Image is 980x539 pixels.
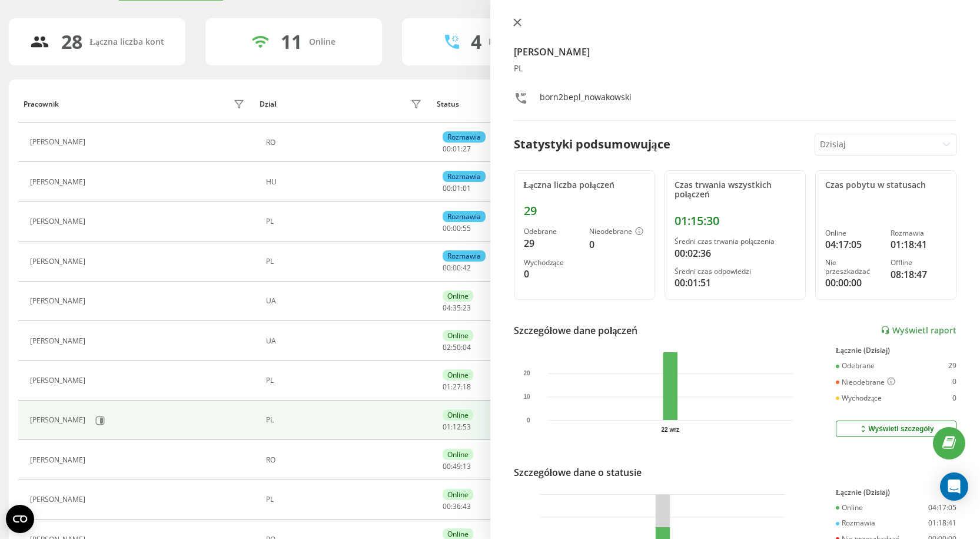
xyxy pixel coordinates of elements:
div: : : [443,224,471,233]
div: Online [443,489,473,500]
text: 22 wrz [661,426,679,433]
div: Online [443,290,473,302]
div: Online [443,369,473,381]
span: 55 [463,223,471,233]
div: Rozmawiają [489,37,536,47]
div: Odebrane [836,362,875,370]
span: 00 [443,263,451,273]
div: Łącznie (Dzisiaj) [836,488,956,497]
span: 27 [453,382,461,392]
div: Łączna liczba połączeń [524,180,645,190]
div: PL [514,64,957,74]
div: : : [443,304,471,312]
div: Rozmawia [836,519,875,527]
div: Pracownik [24,100,59,108]
div: Online [443,330,473,341]
span: 01 [443,382,451,392]
div: UA [266,337,425,345]
span: 01 [453,183,461,193]
div: Nie przeszkadzać [825,259,881,276]
span: 04 [443,303,451,313]
div: born2bepl_nowakowski [540,91,632,108]
div: Czas pobytu w statusach [825,180,946,190]
div: 01:18:41 [928,519,956,527]
span: 00 [453,263,461,273]
span: 00 [443,183,451,193]
div: 00:00:00 [825,276,881,290]
div: Statystyki podsumowujące [514,135,670,153]
div: Wyświetl szczegóły [858,424,934,434]
div: [PERSON_NAME] [30,178,88,186]
span: 01 [463,183,471,193]
div: UA [266,297,425,305]
text: 10 [523,393,530,400]
text: 20 [523,370,530,376]
div: : : [443,383,471,391]
div: Szczegółowe dane połączeń [514,323,638,338]
span: 00 [443,461,451,471]
div: [PERSON_NAME] [30,138,88,146]
div: 28 [61,31,82,53]
div: PL [266,257,425,266]
div: Rozmawia [443,211,486,222]
span: 13 [463,461,471,471]
div: 29 [948,362,956,370]
div: Online [443,449,473,460]
button: Wyświetl szczegóły [836,421,956,437]
div: Open Intercom Messenger [940,472,968,501]
div: : : [443,343,471,352]
div: 0 [952,378,956,387]
div: [PERSON_NAME] [30,257,88,266]
div: [PERSON_NAME] [30,376,88,385]
span: 53 [463,422,471,432]
div: [PERSON_NAME] [30,495,88,504]
span: 49 [453,461,461,471]
div: 4 [471,31,481,53]
div: 01:18:41 [891,237,946,252]
span: 50 [453,342,461,352]
div: : : [443,184,471,193]
div: Rozmawia [891,229,946,237]
span: 02 [443,342,451,352]
div: 04:17:05 [928,504,956,512]
span: 01 [443,422,451,432]
a: Wyświetl raport [881,325,956,335]
div: Nieodebrane [589,227,645,237]
div: Rozmawia [443,131,486,143]
div: Online [836,504,863,512]
div: RO [266,138,425,147]
div: [PERSON_NAME] [30,337,88,345]
div: Łącznie (Dzisiaj) [836,346,956,355]
div: Rozmawia [443,250,486,262]
div: Dział [260,100,276,108]
div: : : [443,264,471,272]
div: 0 [524,267,580,281]
div: : : [443,462,471,471]
div: Offline [891,259,946,267]
div: 0 [589,237,645,252]
div: Odebrane [524,227,580,236]
div: Wychodzące [524,259,580,267]
div: HU [266,178,425,186]
span: 42 [463,263,471,273]
div: Online [309,37,335,47]
div: Rozmawia [443,171,486,182]
span: 12 [453,422,461,432]
span: 00 [443,223,451,233]
span: 04 [463,342,471,352]
div: [PERSON_NAME] [30,456,88,464]
text: 0 [526,417,530,424]
div: 00:02:36 [675,246,796,260]
span: 00 [453,223,461,233]
div: Online [443,409,473,421]
span: 00 [443,501,451,511]
div: Średni czas odpowiedzi [675,267,796,276]
div: PL [266,495,425,504]
div: Online [825,229,881,237]
span: 18 [463,382,471,392]
div: PL [266,376,425,385]
div: 11 [281,31,302,53]
span: 01 [453,144,461,154]
div: Czas trwania wszystkich połączeń [675,180,796,200]
div: 04:17:05 [825,237,881,252]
